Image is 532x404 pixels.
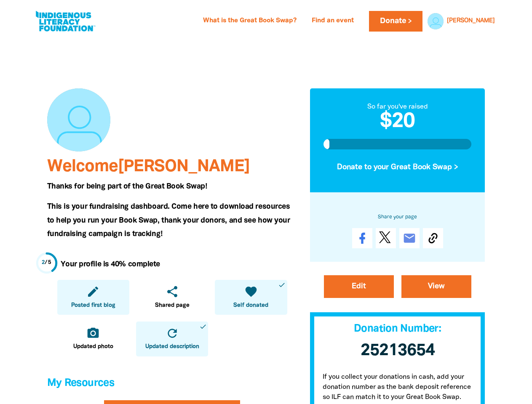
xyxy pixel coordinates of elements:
a: Find an event [307,14,359,28]
i: done [199,323,207,330]
span: 2 [42,260,45,265]
span: 25213654 [361,343,435,359]
a: Donate [369,11,422,32]
i: refresh [166,327,179,340]
a: email [399,228,420,248]
span: Thanks for being part of the Great Book Swap! [47,183,207,190]
i: edit [86,285,100,298]
a: shareShared page [136,280,208,315]
a: refreshUpdated descriptiondone [136,322,208,356]
a: [PERSON_NAME] [447,18,495,24]
span: Posted first blog [71,301,115,310]
h6: Share your page [323,212,472,221]
span: Welcome [PERSON_NAME] [47,159,250,175]
a: editPosted first blog [57,280,129,315]
i: camera_alt [86,327,100,340]
a: Post [376,228,396,248]
a: What is the Great Book Swap? [198,14,302,28]
a: camera_altUpdated photo [57,322,129,356]
span: Shared page [155,301,190,310]
button: Copy Link [423,228,443,248]
a: Share [352,228,372,248]
h2: $20 [323,112,472,132]
span: Updated description [145,343,199,351]
a: View [401,275,471,298]
i: done [278,281,286,289]
div: / 5 [42,259,51,267]
a: Edit [324,275,394,298]
i: email [403,231,416,245]
span: This is your fundraising dashboard. Come here to download resources to help you run your Book Swa... [47,203,290,237]
span: Donation Number: [354,324,441,334]
i: share [166,285,179,298]
div: So far you've raised [323,102,472,112]
strong: Your profile is 40% complete [61,261,160,268]
span: Updated photo [73,343,113,351]
span: My Resources [47,378,115,388]
button: Donate to your Great Book Swap > [323,156,472,178]
i: favorite [244,285,258,298]
a: favoriteSelf donateddone [215,280,287,315]
span: Self donated [233,301,268,310]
